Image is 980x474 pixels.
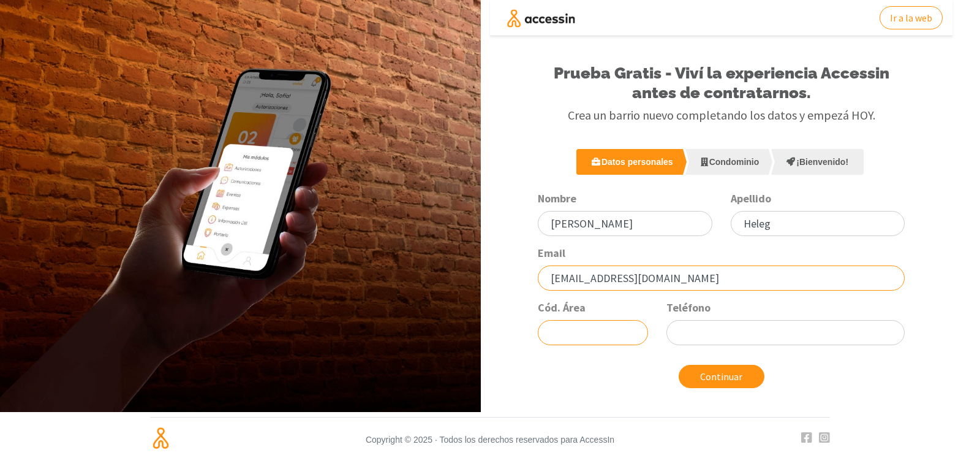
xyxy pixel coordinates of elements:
[266,427,714,452] small: Copyright © 2025 · Todos los derechos reservados para AccessIn
[538,246,565,261] label: Email
[771,149,864,175] a: ¡Bienvenido!
[880,6,943,29] a: Ir a la web
[499,63,943,102] h1: Prueba Gratis - Viví la experiencia Accessin antes de contratarnos.
[679,365,764,388] button: Continuar
[499,107,943,123] h3: Crea un barrio nuevo completando los datos y empezá HOY.
[538,191,576,206] label: Nombre
[731,191,771,206] label: Apellido
[150,427,171,449] img: Isologo
[666,300,710,315] label: Teléfono
[576,149,683,175] a: Datos personales
[500,9,582,28] img: AccessIn
[685,149,769,175] a: Condominio
[538,300,586,315] label: Cód. Área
